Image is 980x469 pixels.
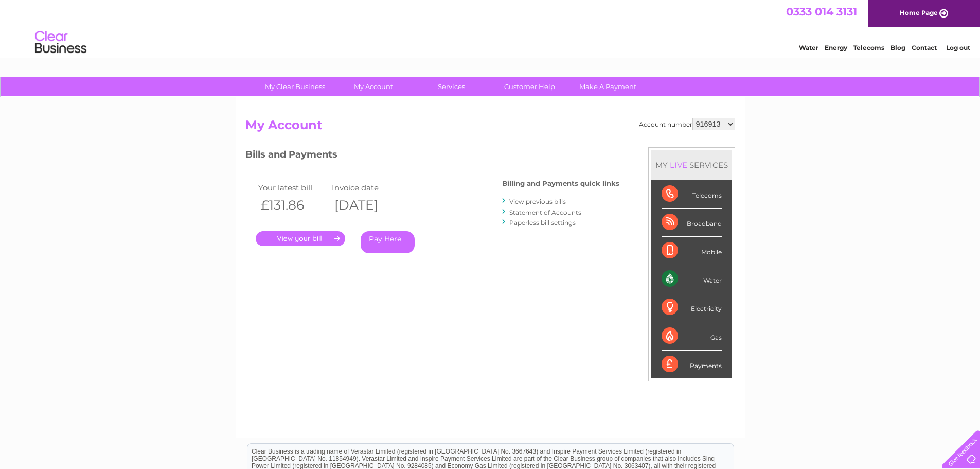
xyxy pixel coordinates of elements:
[825,44,847,51] a: Energy
[565,77,650,96] a: Make A Payment
[662,351,722,378] div: Payments
[245,118,735,137] h2: My Account
[409,77,494,96] a: Services
[256,181,330,195] td: Your latest bill
[509,198,566,205] a: View previous bills
[890,44,905,51] a: Blog
[247,6,734,50] div: Clear Business is a trading name of Verastar Limited (registered in [GEOGRAPHIC_DATA] No. 3667643...
[487,77,572,96] a: Customer Help
[786,5,857,18] a: 0333 014 3131
[662,237,722,265] div: Mobile
[662,293,722,322] div: Electricity
[651,150,732,180] div: MY SERVICES
[662,322,722,351] div: Gas
[502,180,619,187] h4: Billing and Payments quick links
[256,231,345,246] a: .
[662,265,722,293] div: Water
[662,209,722,237] div: Broadband
[799,44,818,51] a: Water
[853,44,884,51] a: Telecoms
[639,118,735,130] div: Account number
[912,44,937,51] a: Contact
[662,180,722,209] div: Telecoms
[245,147,619,165] h3: Bills and Payments
[256,195,330,216] th: £131.86
[946,44,970,51] a: Log out
[34,27,87,58] img: logo.png
[253,77,337,96] a: My Clear Business
[509,209,581,216] a: Statement of Accounts
[509,219,576,227] a: Paperless bill settings
[331,77,416,96] a: My Account
[361,231,415,253] a: Pay Here
[329,181,403,195] td: Invoice date
[668,160,689,170] div: LIVE
[329,195,403,216] th: [DATE]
